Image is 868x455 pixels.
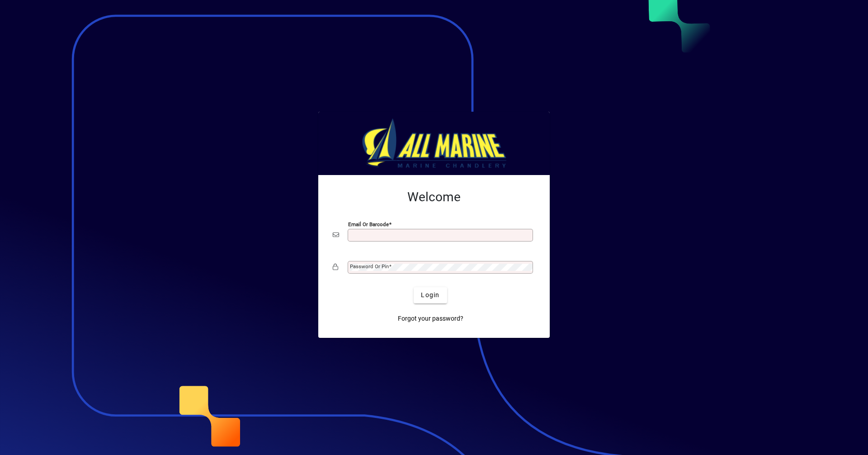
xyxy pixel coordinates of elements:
[398,314,463,323] span: Forgot your password?
[348,221,389,227] mat-label: Email or Barcode
[394,311,467,327] a: Forgot your password?
[414,287,447,303] button: Login
[421,290,439,300] span: Login
[333,190,535,205] h2: Welcome
[350,263,389,270] mat-label: Password or Pin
